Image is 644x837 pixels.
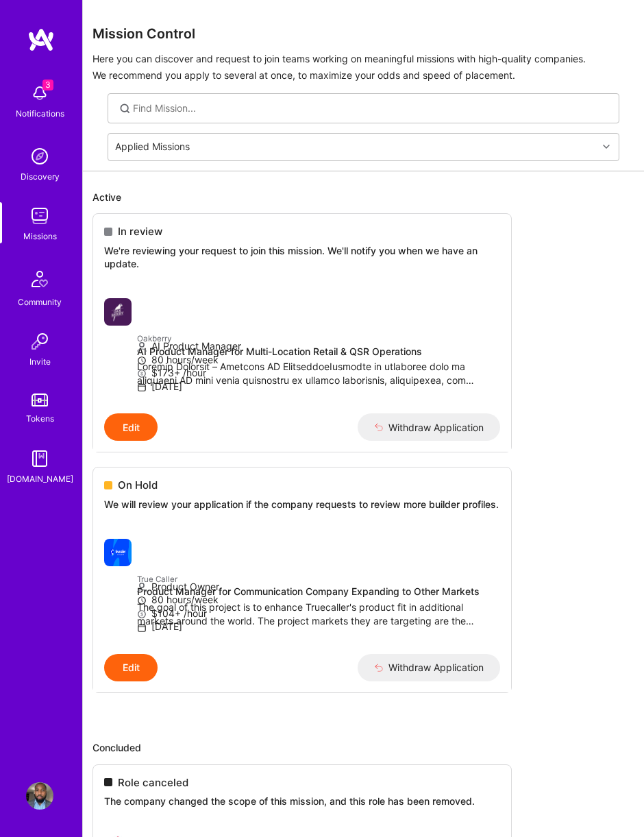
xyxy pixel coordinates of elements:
a: Oakberry company logoOakberryAI Product Manager for Multi-Location Retail & QSR OperationsLoremip... [93,287,511,413]
p: Concluded [92,741,634,755]
p: $173+ /hour [137,366,500,380]
i: icon Calendar [137,623,147,633]
h3: Mission Control [92,26,634,43]
i: icon MoneyGray [137,609,147,619]
div: Community [18,295,62,309]
div: Discovery [21,170,60,184]
input: Find Mission... [133,101,609,115]
img: User Avatar [26,782,53,810]
p: We're reviewing your request to join this mission. We'll notify you when we have an update. [104,244,500,271]
p: $104+ /hour [137,607,500,620]
button: Edit [104,654,158,681]
img: discovery [26,143,53,170]
img: tokens [32,393,48,407]
a: True Caller company logoTrue CallerProduct Manager for Communication Company Expanding to Other M... [93,528,511,654]
p: [DATE] [137,620,500,633]
img: Oakberry company logo [104,298,132,326]
span: On Hold [118,478,158,492]
div: Notifications [16,107,64,121]
i: icon Clock [137,356,147,365]
img: guide book [26,445,53,472]
button: Edit [104,413,158,441]
span: 3 [42,80,53,90]
p: Product Owner [137,580,500,594]
img: Invite [26,328,53,355]
div: [DOMAIN_NAME] [7,472,73,486]
div: Tokens [26,412,54,426]
img: Community [23,263,56,295]
img: logo [27,27,55,52]
p: [DATE] [137,380,500,393]
i: icon Applicant [137,583,147,592]
img: bell [26,80,53,107]
button: Withdraw Application [358,654,500,681]
p: 80 hours/week [137,593,500,607]
i: icon Applicant [137,342,147,352]
span: In review [118,225,162,239]
i: icon Calendar [137,383,147,392]
p: Active [92,191,634,204]
i: icon Chevron [603,143,610,150]
a: User Avatar [23,782,57,810]
p: Here you can discover and request to join teams working on meaningful missions with high-quality ... [92,51,634,84]
i: icon SearchGrey [118,101,132,116]
button: Withdraw Application [358,413,500,441]
img: True Caller company logo [104,539,132,566]
div: Applied Missions [115,141,190,154]
i: icon MoneyGray [137,369,147,378]
div: Invite [29,355,51,369]
p: We will review your application if the company requests to review more builder profiles. [104,498,500,511]
p: AI Product Manager [137,339,500,353]
i: icon Clock [137,596,147,605]
img: teamwork [26,202,53,230]
div: Missions [23,230,57,243]
p: 80 hours/week [137,353,500,367]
